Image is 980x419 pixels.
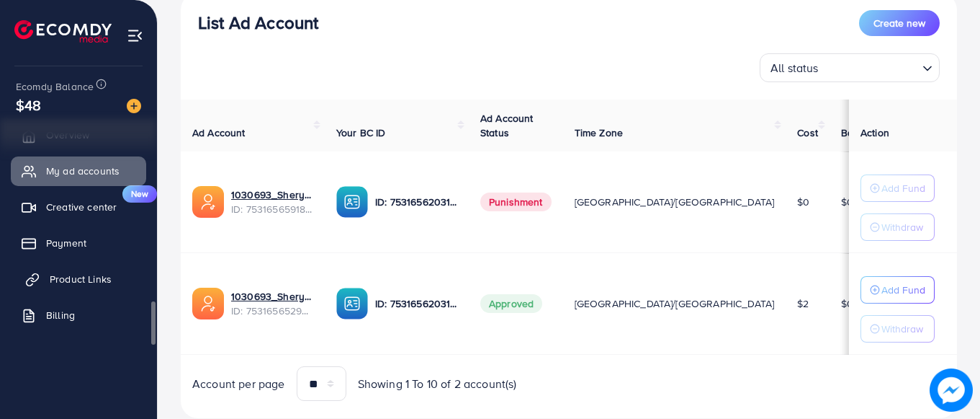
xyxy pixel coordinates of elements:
span: Approved [480,294,542,313]
h3: List Ad Account [198,12,318,33]
button: Create new [859,10,940,36]
a: 1030693_Shery bhai_1753600469505 [231,188,313,202]
span: Create new [873,16,925,30]
span: Punishment [480,193,552,211]
p: ID: 7531656203128963089 [375,295,457,312]
span: Product Links [50,272,112,286]
span: Ecomdy Balance [16,79,94,94]
img: ic-ba-acc.ded83a64.svg [336,186,368,218]
button: Add Fund [860,175,935,202]
span: $2 [797,296,809,311]
span: Payment [46,236,86,250]
a: Overview [11,120,146,149]
span: Cost [797,125,818,140]
span: ID: 7531656591800729616 [231,202,313,216]
span: Ad Account [192,125,246,140]
img: ic-ads-acc.e4c84228.svg [192,288,224,319]
span: $48 [16,94,41,115]
span: New [122,185,157,203]
p: Withdraw [881,320,923,338]
span: Ad Account Status [480,111,534,140]
div: <span class='underline'>1030693_Shery bhai_1753600448826</span></br>7531656529943363601 [231,289,313,319]
button: Withdraw [860,213,935,241]
span: $0 [797,195,809,209]
img: logo [14,20,112,43]
span: All status [768,58,822,79]
span: Creative center [46,200,117,214]
div: Search for option [760,53,940,82]
p: ID: 7531656203128963089 [375,193,457,211]
a: Payment [11,229,146,257]
span: My ad accounts [46,164,120,178]
img: image [127,99,141,113]
span: Your BC ID [336,125,386,140]
a: Product Links [11,265,146,294]
span: ID: 7531656529943363601 [231,304,313,318]
p: Add Fund [881,281,925,299]
img: ic-ads-acc.e4c84228.svg [192,186,224,218]
span: Account per page [192,376,285,392]
span: Time Zone [575,125,623,140]
a: Billing [11,301,146,330]
span: [GEOGRAPHIC_DATA]/[GEOGRAPHIC_DATA] [575,195,775,209]
a: Creative centerNew [11,193,146,221]
button: Withdraw [860,315,935,343]
img: ic-ba-acc.ded83a64.svg [336,288,368,319]
input: Search for option [823,55,917,79]
p: Add Fund [881,180,925,197]
span: Overview [46,128,89,142]
p: Withdraw [881,219,923,236]
img: image [930,369,973,412]
a: 1030693_Shery bhai_1753600448826 [231,289,313,304]
div: <span class='underline'>1030693_Shery bhai_1753600469505</span></br>7531656591800729616 [231,188,313,217]
span: Showing 1 To 10 of 2 account(s) [358,376,517,392]
span: Action [860,125,889,140]
a: My ad accounts [11,156,146,185]
img: menu [127,27,143,44]
span: Billing [46,308,75,322]
button: Add Fund [860,276,935,304]
span: [GEOGRAPHIC_DATA]/[GEOGRAPHIC_DATA] [575,296,775,311]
